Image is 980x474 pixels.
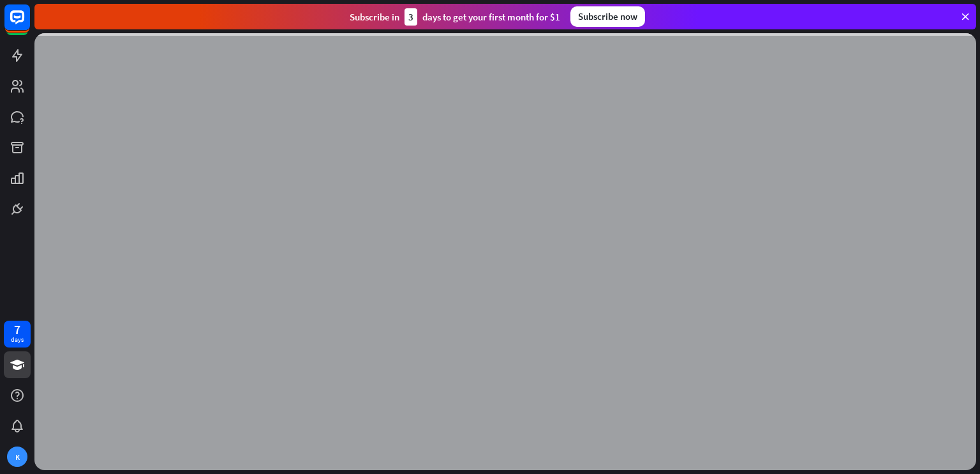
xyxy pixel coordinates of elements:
div: 3 [405,8,417,26]
div: days [11,335,24,344]
div: K [7,447,27,467]
div: 7 [14,324,20,335]
div: Subscribe now [570,6,645,27]
a: 7 days [4,321,31,348]
div: Subscribe in days to get your first month for $1 [350,8,560,26]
